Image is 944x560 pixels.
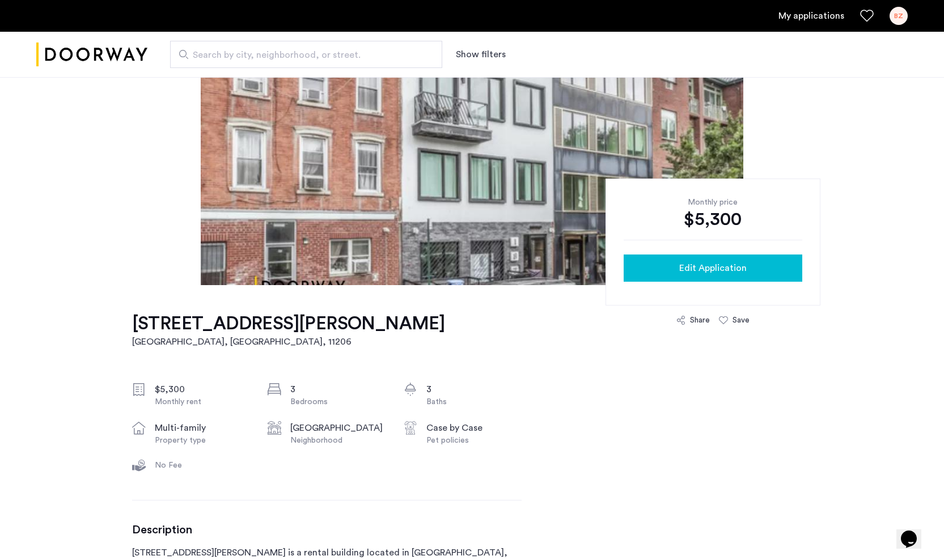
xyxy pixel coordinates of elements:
img: logo [36,33,147,76]
div: Bedrooms [290,396,386,408]
a: [STREET_ADDRESS][PERSON_NAME][GEOGRAPHIC_DATA], [GEOGRAPHIC_DATA], 11206 [132,312,445,349]
button: button [624,254,802,282]
div: $5,300 [624,208,802,231]
div: 3 [426,383,522,396]
h1: [STREET_ADDRESS][PERSON_NAME] [132,312,445,335]
div: Share [690,315,710,326]
div: Neighborhood [290,435,386,446]
div: [GEOGRAPHIC_DATA] [290,421,386,435]
div: Save [733,315,750,326]
div: Monthly price [624,197,802,208]
div: 3 [290,383,386,396]
iframe: chat widget [896,515,933,549]
a: Favorites [860,9,874,23]
button: Show or hide filters [456,48,506,61]
div: No Fee [155,460,250,471]
input: Apartment Search [170,41,442,68]
div: BZ [890,7,908,25]
h3: Description [132,523,522,537]
div: Property type [155,435,250,446]
div: Pet policies [426,435,522,446]
div: $5,300 [155,383,250,396]
span: Search by city, neighborhood, or street. [193,48,410,62]
h2: [GEOGRAPHIC_DATA], [GEOGRAPHIC_DATA] , 11206 [132,335,445,349]
span: Edit Application [679,261,747,275]
div: Baths [426,396,522,408]
div: Case by Case [426,421,522,435]
div: Monthly rent [155,396,250,408]
div: multi-family [155,421,250,435]
a: My application [778,9,844,23]
a: Cazamio logo [36,33,147,76]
